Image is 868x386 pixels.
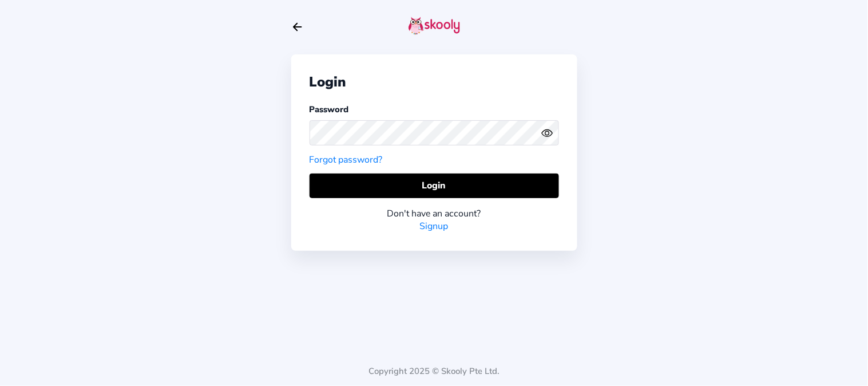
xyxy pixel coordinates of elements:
[541,127,558,139] button: eye outlineeye off outline
[310,174,559,198] button: Login
[420,220,449,233] a: Signup
[310,153,383,166] a: Forgot password?
[541,127,553,139] ion-icon: eye outline
[310,104,349,115] label: Password
[310,73,559,91] div: Login
[409,17,460,35] img: skooly-logo.png
[291,21,304,33] button: arrow back outline
[310,207,559,220] div: Don't have an account?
